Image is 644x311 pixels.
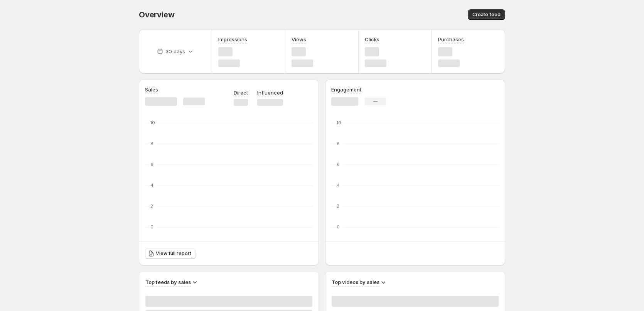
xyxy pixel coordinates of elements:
[150,183,153,188] text: 4
[365,35,379,43] h3: Clicks
[145,248,196,259] a: View full report
[150,203,153,209] text: 2
[218,35,247,43] h3: Impressions
[438,35,464,43] h3: Purchases
[337,183,340,188] text: 4
[337,224,340,230] text: 0
[234,89,248,96] p: Direct
[139,10,174,19] span: Overview
[337,120,341,125] text: 10
[150,224,153,230] text: 0
[332,278,379,286] h3: Top videos by sales
[156,250,191,257] span: View full report
[337,162,340,167] text: 6
[337,141,340,146] text: 8
[150,141,153,146] text: 8
[337,203,339,209] text: 2
[292,35,306,43] h3: Views
[145,278,191,286] h3: Top feeds by sales
[165,47,185,55] p: 30 days
[472,12,501,18] span: Create feed
[331,86,361,93] h3: Engagement
[150,120,155,125] text: 10
[145,86,158,93] h3: Sales
[468,9,505,20] button: Create feed
[150,162,153,167] text: 6
[257,89,283,96] p: Influenced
